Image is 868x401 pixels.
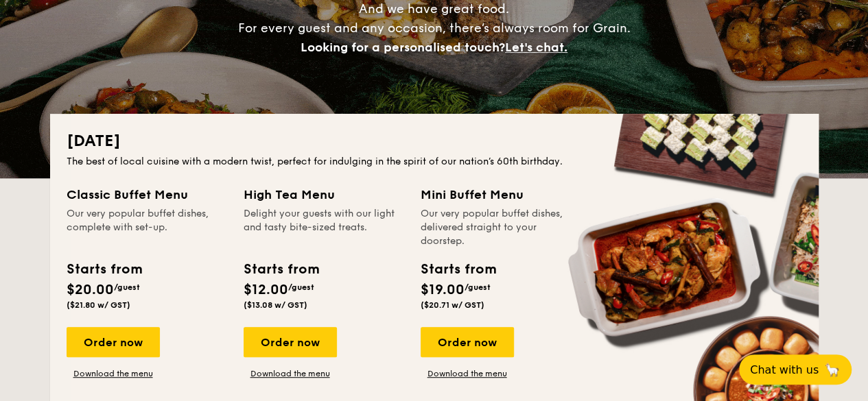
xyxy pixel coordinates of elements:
[824,362,841,378] span: 🦙
[244,207,404,248] div: Delight your guests with our light and tasty bite-sized treats.
[244,368,337,379] a: Download the menu
[750,363,819,376] span: Chat with us
[244,259,318,280] div: Starts from
[67,282,114,298] span: $20.00
[67,130,802,152] h2: [DATE]
[67,207,227,248] div: Our very popular buffet dishes, complete with set-up.
[244,282,288,298] span: $12.00
[739,354,852,385] button: Chat with us🦙
[505,40,567,55] span: Let's chat.
[421,259,495,280] div: Starts from
[421,185,581,204] div: Mini Buffet Menu
[421,327,514,357] div: Order now
[421,368,514,379] a: Download the menu
[421,300,484,310] span: ($20.71 w/ GST)
[238,1,631,55] span: And we have great food. For every guest and any occasion, there’s always room for Grain.
[465,282,491,292] span: /guest
[244,300,307,310] span: ($13.08 w/ GST)
[67,259,141,280] div: Starts from
[67,300,130,310] span: ($21.80 w/ GST)
[244,185,404,204] div: High Tea Menu
[421,207,581,248] div: Our very popular buffet dishes, delivered straight to your doorstep.
[301,40,505,55] span: Looking for a personalised touch?
[67,155,802,169] div: The best of local cuisine with a modern twist, perfect for indulging in the spirit of our nation’...
[288,282,314,292] span: /guest
[244,327,337,357] div: Order now
[67,368,160,379] a: Download the menu
[114,282,140,292] span: /guest
[67,327,160,357] div: Order now
[67,185,227,204] div: Classic Buffet Menu
[421,282,465,298] span: $19.00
